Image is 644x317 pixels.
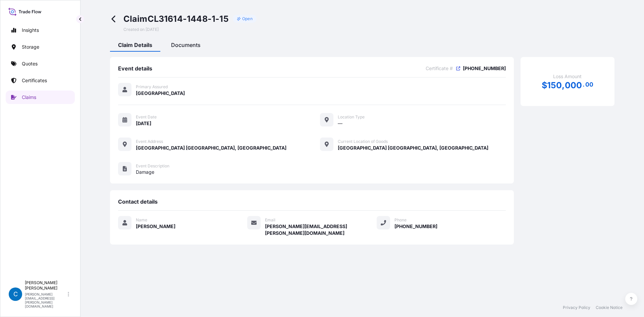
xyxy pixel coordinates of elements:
span: — [338,120,342,127]
span: , [562,81,565,90]
span: $ [542,81,547,90]
a: Privacy Policy [563,305,590,310]
span: [GEOGRAPHIC_DATA] [136,90,185,97]
p: Certificates [22,77,47,84]
span: Current Location of Goods [338,139,388,144]
span: Certificate # [426,65,453,72]
p: Open [242,16,253,21]
span: [DATE] [136,120,151,127]
span: [PHONE_NUMBER] [394,223,437,230]
span: C [13,291,18,298]
span: 150 [547,81,562,90]
span: [GEOGRAPHIC_DATA] [GEOGRAPHIC_DATA], [GEOGRAPHIC_DATA] [338,145,488,151]
span: [DATE] [146,27,159,32]
span: Created on [123,27,159,32]
a: Quotes [6,57,75,70]
a: Storage [6,40,75,54]
p: Quotes [22,60,38,67]
span: Name [136,217,147,223]
span: Loss Amount [553,73,582,80]
span: Event Address [136,139,163,144]
p: Storage [22,44,39,50]
span: 000 [565,81,582,90]
a: Certificates [6,74,75,87]
span: [PERSON_NAME] [136,223,175,230]
span: Claim Details [118,42,152,48]
span: . [583,83,585,87]
span: Claim CL31614-1448-1-15 [123,13,229,24]
span: Phone [394,217,407,223]
span: Contact details [118,198,158,205]
span: Damage [136,169,506,175]
p: Claims [22,94,36,101]
span: Event Date [136,114,157,120]
a: Insights [6,23,75,37]
span: Location Type [338,114,365,120]
span: Email [265,217,275,223]
a: Claims [6,91,75,104]
p: Insights [22,27,39,34]
span: Primary Assured [136,84,168,90]
span: [PERSON_NAME][EMAIL_ADDRESS][PERSON_NAME][DOMAIN_NAME] [265,223,376,236]
span: 00 [585,83,593,87]
span: [GEOGRAPHIC_DATA] [GEOGRAPHIC_DATA], [GEOGRAPHIC_DATA] [136,145,286,151]
span: Documents [171,42,201,48]
span: Event Description [136,163,169,169]
span: [PHONE_NUMBER] [463,65,506,72]
p: [PERSON_NAME] [PERSON_NAME] [25,280,66,291]
span: Event details [118,65,152,72]
p: [PERSON_NAME][EMAIL_ADDRESS][PERSON_NAME][DOMAIN_NAME] [25,292,66,308]
a: Cookie Notice [596,305,623,310]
